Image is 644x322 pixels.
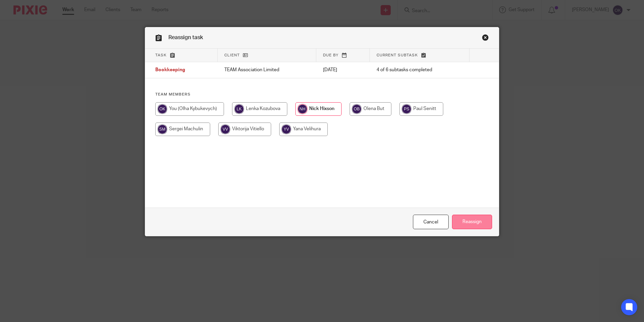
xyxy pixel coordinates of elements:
[168,35,203,40] span: Reassign task
[224,53,240,57] span: Client
[452,215,492,229] input: Reassign
[413,215,449,229] a: Close this dialog window
[377,53,418,57] span: Current subtask
[155,68,185,73] span: Bookkeeping
[155,53,167,57] span: Task
[482,34,489,43] a: Close this dialog window
[370,62,470,78] td: 4 of 6 subtasks completed
[224,66,310,73] p: TEAM Association Limited
[155,92,489,97] h4: Team members
[323,66,363,73] p: [DATE]
[323,53,339,57] span: Due by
